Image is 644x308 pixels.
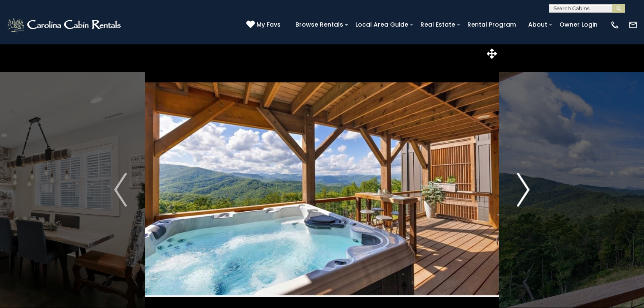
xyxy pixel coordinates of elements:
[246,20,283,30] a: My Favs
[351,18,412,31] a: Local Area Guide
[6,16,123,33] img: White-1-2.png
[416,18,459,31] a: Real Estate
[291,18,347,31] a: Browse Rentals
[628,20,638,30] img: mail-regular-white.png
[257,20,281,29] span: My Favs
[610,20,619,30] img: phone-regular-white.png
[114,173,127,207] img: arrow
[555,18,602,31] a: Owner Login
[524,18,551,31] a: About
[463,18,520,31] a: Rental Program
[517,173,530,207] img: arrow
